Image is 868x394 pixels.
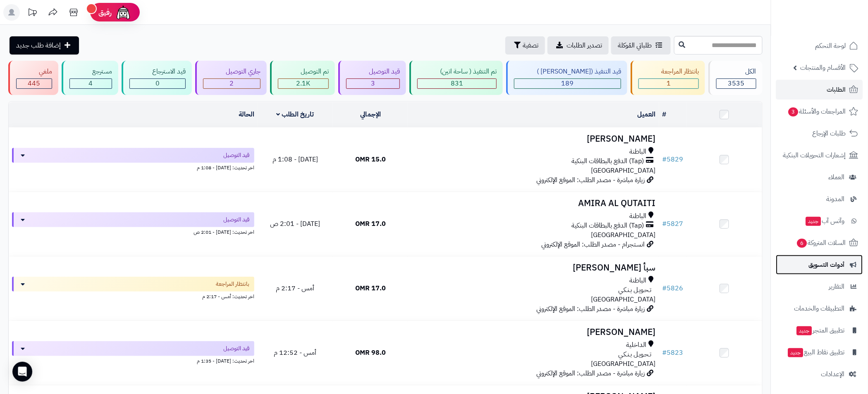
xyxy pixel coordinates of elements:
h3: AMIRA AL QUTAITI [411,199,656,208]
div: Open Intercom Messenger [12,362,32,382]
span: جديد [806,217,821,226]
span: 2.1K [297,78,311,88]
span: 17.0 OMR [355,219,386,229]
a: إشعارات التحويلات البنكية [776,145,863,165]
span: # [662,154,667,164]
span: [GEOGRAPHIC_DATA] [591,359,656,369]
a: تم التنفيذ ( ساحة اتين) 831 [408,61,505,95]
span: العملاء [829,171,845,183]
a: وآتس آبجديد [776,211,863,231]
div: تم التوصيل [278,67,329,76]
span: إشعارات التحويلات البنكية [783,150,846,161]
span: لوحة التحكم [815,40,846,52]
a: الإعدادات [776,364,863,384]
a: الإجمالي [360,109,381,119]
a: تصدير الطلبات [548,36,609,55]
span: طلبات الإرجاع [813,128,846,139]
a: قيد الاسترجاع 0 [120,61,194,95]
span: 98.0 OMR [355,348,386,358]
div: 3 [347,79,399,88]
button: تصفية [505,36,545,55]
span: (Tap) الدفع بالبطاقات البنكية [572,221,644,230]
a: التطبيقات والخدمات [776,299,863,318]
a: الكل3535 [707,61,764,95]
div: 2060 [278,79,328,88]
a: #5829 [662,154,684,164]
div: اخر تحديث: [DATE] - 1:35 م [12,356,254,365]
span: 2 [230,78,234,88]
div: الكل [716,67,756,76]
span: الباطنة [630,276,647,285]
span: قيد التوصيل [223,151,249,159]
span: 6 [797,239,807,248]
a: جاري التوصيل 2 [194,61,268,95]
span: زيارة مباشرة - مصدر الطلب: الموقع الإلكتروني [537,175,645,185]
a: لوحة التحكم [776,36,863,56]
span: 3 [371,78,375,88]
div: 4 [70,79,112,88]
span: 445 [28,78,41,88]
h3: سبأ [PERSON_NAME] [411,263,656,273]
div: 0 [130,79,185,88]
span: 831 [451,78,463,88]
span: (Tap) الدفع بالبطاقات البنكية [572,157,644,166]
span: 15.0 OMR [355,154,386,164]
a: قيد التنفيذ ([PERSON_NAME] ) 189 [505,61,629,95]
span: قيد التوصيل [223,344,249,353]
span: الداخلية [626,340,647,350]
a: تم التوصيل 2.1K [268,61,337,95]
span: انستجرام - مصدر الطلب: الموقع الإلكتروني [542,240,645,249]
span: الطلبات [827,84,846,95]
span: التطبيقات والخدمات [794,303,845,314]
a: #5827 [662,219,684,229]
span: السلات المتروكة [796,237,846,249]
div: قيد التنفيذ ([PERSON_NAME] ) [514,67,621,76]
div: جاري التوصيل [203,67,261,76]
span: بانتظار المراجعة [216,280,249,288]
h3: [PERSON_NAME] [411,328,656,337]
span: تطبيق المتجر [796,325,845,336]
a: التقارير [776,277,863,297]
span: أمس - 12:52 م [274,348,316,358]
span: تصدير الطلبات [567,40,602,50]
div: بانتظار المراجعة [638,67,699,76]
img: ai-face.png [115,4,132,21]
span: [GEOGRAPHIC_DATA] [591,294,656,304]
span: زيارة مباشرة - مصدر الطلب: الموقع الإلكتروني [537,304,645,314]
span: الباطنة [630,147,647,157]
div: 445 [17,79,52,88]
div: 831 [418,79,496,88]
span: 3 [789,107,799,116]
div: 189 [514,79,621,88]
span: تـحـويـل بـنـكـي [619,285,652,295]
a: الحالة [239,109,254,119]
div: قيد التوصيل [346,67,400,76]
span: التقارير [829,281,845,292]
span: وآتس آب [805,215,845,227]
a: طلبات الإرجاع [776,123,863,143]
a: تطبيق نقاط البيعجديد [776,342,863,362]
span: رفيق [98,7,112,17]
span: المدونة [827,193,845,205]
div: اخر تحديث: أمس - 2:17 م [12,292,254,300]
a: تطبيق المتجرجديد [776,320,863,340]
a: تحديثات المنصة [22,4,43,23]
span: 4 [89,78,93,88]
span: تصفية [523,40,538,50]
div: 1 [639,79,698,88]
div: 2 [203,79,260,88]
span: [DATE] - 2:01 ص [270,219,320,229]
div: قيد الاسترجاع [129,67,186,76]
a: تاريخ الطلب [277,109,314,119]
span: [GEOGRAPHIC_DATA] [591,166,656,176]
span: 17.0 OMR [355,283,386,293]
span: إضافة طلب جديد [16,40,61,50]
span: # [662,348,667,358]
span: تطبيق نقاط البيع [787,347,845,358]
a: المراجعات والأسئلة3 [776,102,863,121]
div: اخر تحديث: [DATE] - 1:08 م [12,163,254,171]
a: أدوات التسويق [776,255,863,275]
span: الباطنة [630,211,647,221]
span: [DATE] - 1:08 م [273,154,318,164]
a: قيد التوصيل 3 [337,61,408,95]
